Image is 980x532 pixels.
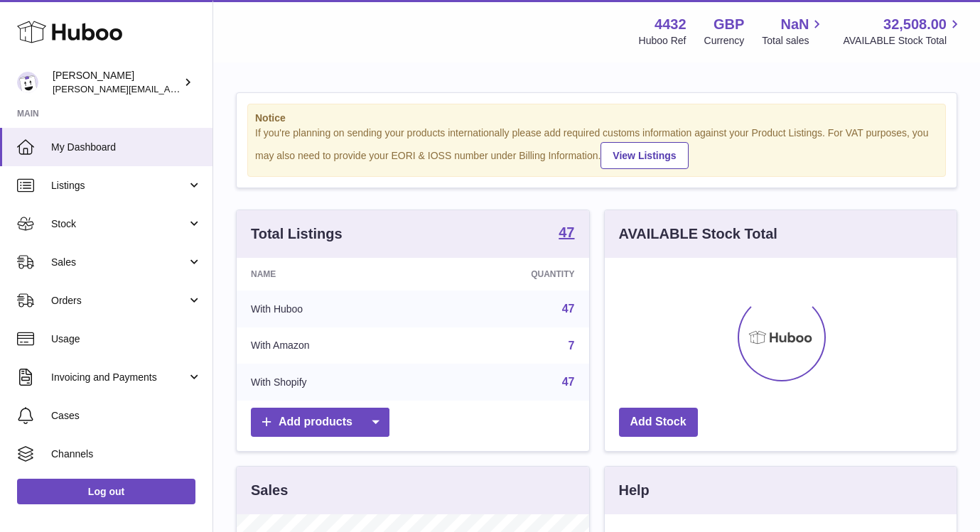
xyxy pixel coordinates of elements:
a: 47 [562,376,575,388]
span: Sales [51,256,187,269]
a: Add products [251,408,389,437]
a: 47 [562,303,575,315]
td: With Huboo [237,291,429,327]
div: Huboo Ref [639,34,686,48]
a: 7 [569,340,575,352]
span: My Dashboard [51,141,202,154]
span: Cases [51,409,202,423]
h3: Sales [251,481,288,500]
span: Orders [51,294,187,308]
span: Invoicing and Payments [51,371,187,384]
span: Usage [51,332,202,346]
strong: Notice [255,112,938,125]
img: akhil@amalachai.com [17,72,38,93]
a: Add Stock [619,408,698,437]
h3: Total Listings [251,224,343,244]
span: Channels [51,447,202,461]
div: [PERSON_NAME] [53,69,181,96]
span: AVAILABLE Stock Total [843,34,963,48]
td: With Amazon [237,327,429,364]
span: Stock [51,217,187,231]
div: If you're planning on sending your products internationally please add required customs informati... [255,126,938,169]
span: Listings [51,179,187,192]
span: [PERSON_NAME][EMAIL_ADDRESS][DOMAIN_NAME] [53,83,285,94]
h3: Help [619,481,650,500]
span: 32,508.00 [883,15,947,34]
a: Log out [17,479,195,504]
strong: GBP [714,15,744,34]
a: 47 [559,225,574,242]
h3: AVAILABLE Stock Total [619,224,777,244]
th: Quantity [429,258,588,291]
th: Name [237,258,429,291]
div: Currency [704,34,745,48]
span: NaN [780,15,809,34]
strong: 47 [559,225,574,239]
strong: 4432 [655,15,686,34]
span: Total sales [762,34,825,48]
a: NaN Total sales [762,15,825,48]
a: View Listings [601,142,688,169]
a: 32,508.00 AVAILABLE Stock Total [843,15,963,48]
td: With Shopify [237,364,429,401]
